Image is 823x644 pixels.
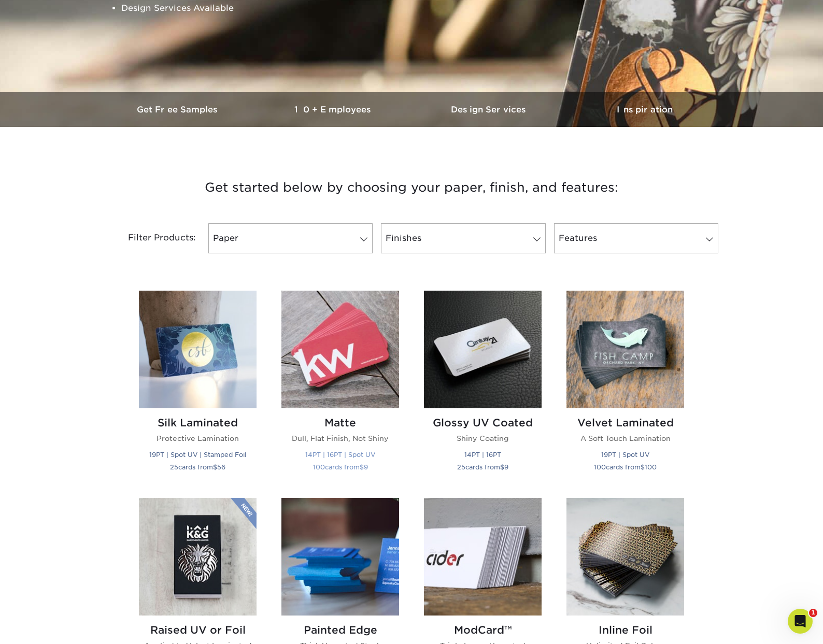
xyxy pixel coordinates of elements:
[567,92,722,127] a: Inspiration
[101,105,256,115] h3: Get Free Samples
[566,291,684,485] a: Velvet Laminated Business Cards Velvet Laminated A Soft Touch Lamination 19PT | Spot UV 100cards ...
[360,463,364,471] span: $
[213,463,217,471] span: $
[256,92,411,127] a: 10+ Employees
[554,223,718,253] a: Features
[281,624,399,636] h2: Painted Edge
[641,463,645,471] span: $
[424,291,542,408] img: Glossy UV Coated Business Cards
[139,291,257,408] img: Silk Laminated Business Cards
[566,417,684,429] h2: Velvet Laminated
[231,498,257,529] img: New Product
[411,92,567,127] a: Design Services
[381,223,545,253] a: Finishes
[504,463,508,471] span: 9
[313,463,368,471] small: cards from
[424,291,542,485] a: Glossy UV Coated Business Cards Glossy UV Coated Shiny Coating 14PT | 16PT 25cards from$9
[170,463,178,471] span: 25
[566,498,684,616] img: Inline Foil Business Cards
[208,223,373,253] a: Paper
[149,451,246,459] small: 19PT | Spot UV | Stamped Foil
[424,498,542,616] img: ModCard™ Business Cards
[139,417,257,429] h2: Silk Laminated
[170,463,225,471] small: cards from
[313,463,325,471] span: 100
[139,291,257,485] a: Silk Laminated Business Cards Silk Laminated Protective Lamination 19PT | Spot UV | Stamped Foil ...
[139,433,257,443] p: Protective Lamination
[566,624,684,636] h2: Inline Foil
[645,463,657,471] span: 100
[809,609,817,617] span: 1
[281,291,399,408] img: Matte Business Cards
[281,498,399,616] img: Painted Edge Business Cards
[281,291,399,485] a: Matte Business Cards Matte Dull, Flat Finish, Not Shiny 14PT | 16PT | Spot UV 100cards from$9
[139,498,257,616] img: Raised UV or Foil Business Cards
[464,451,501,459] small: 14PT | 16PT
[567,105,722,115] h3: Inspiration
[594,463,657,471] small: cards from
[139,624,257,636] h2: Raised UV or Foil
[594,463,606,471] span: 100
[601,451,649,459] small: 19PT | Spot UV
[108,164,715,211] h3: Get started below by choosing your paper, finish, and features:
[281,417,399,429] h2: Matte
[566,433,684,443] p: A Soft Touch Lamination
[457,463,465,471] span: 25
[457,463,508,471] small: cards from
[424,417,542,429] h2: Glossy UV Coated
[424,433,542,443] p: Shiny Coating
[424,624,542,636] h2: ModCard™
[305,451,375,459] small: 14PT | 16PT | Spot UV
[217,463,225,471] span: 56
[566,291,684,408] img: Velvet Laminated Business Cards
[101,92,256,127] a: Get Free Samples
[121,1,719,16] li: Design Services Available
[101,223,204,253] div: Filter Products:
[788,609,813,634] iframe: Intercom live chat
[281,433,399,443] p: Dull, Flat Finish, Not Shiny
[411,105,567,115] h3: Design Services
[364,463,368,471] span: 9
[500,463,504,471] span: $
[256,105,411,115] h3: 10+ Employees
